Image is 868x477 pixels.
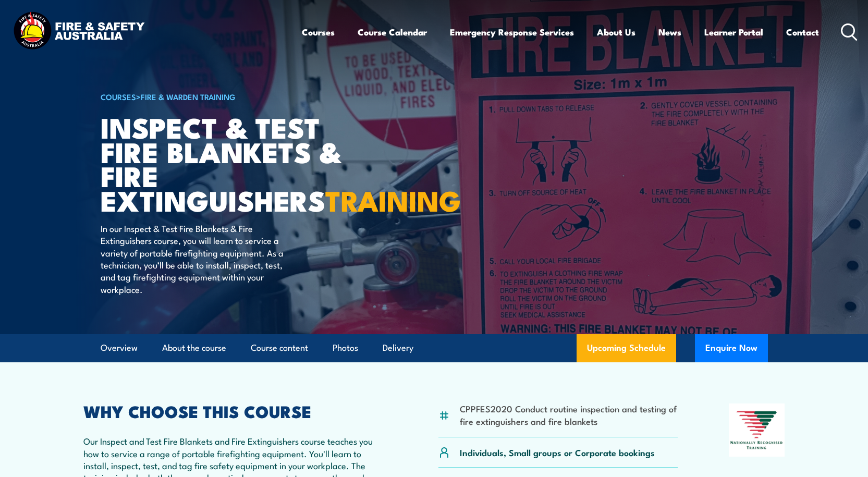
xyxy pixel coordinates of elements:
a: About the course [162,334,226,362]
h6: > [101,90,358,103]
a: Course Calendar [358,18,427,46]
a: Delivery [383,334,413,362]
li: CPPFES2020 Conduct routine inspection and testing of fire extinguishers and fire blankets [460,402,678,427]
p: Individuals, Small groups or Corporate bookings [460,446,655,458]
img: Nationally Recognised Training logo. [729,403,785,457]
a: Contact [786,18,819,46]
strong: TRAINING [325,178,461,221]
a: About Us [597,18,635,46]
h2: WHY CHOOSE THIS COURSE [83,403,388,418]
a: Upcoming Schedule [577,334,676,362]
a: Courses [302,18,335,46]
a: Course content [251,334,308,362]
a: Emergency Response Services [450,18,574,46]
a: Fire & Warden Training [141,91,236,102]
p: In our Inspect & Test Fire Blankets & Fire Extinguishers course, you will learn to service a vari... [101,222,291,295]
a: News [658,18,681,46]
a: Photos [333,334,358,362]
a: Overview [101,334,138,362]
button: Enquire Now [695,334,768,362]
a: Learner Portal [704,18,763,46]
h1: Inspect & Test Fire Blankets & Fire Extinguishers [101,115,358,212]
a: COURSES [101,91,136,102]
